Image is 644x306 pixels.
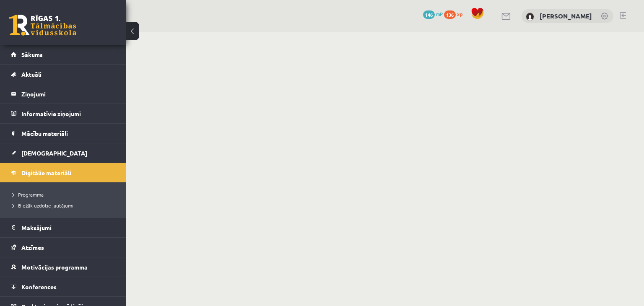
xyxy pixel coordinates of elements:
[21,51,43,58] span: Sākums
[21,283,57,290] span: Konferences
[11,104,115,123] a: Informatīvie ziņojumi
[21,244,44,251] span: Atzīmes
[21,149,87,157] span: [DEMOGRAPHIC_DATA]
[11,218,115,237] a: Maksājumi
[11,277,115,296] a: Konferences
[9,15,76,36] a: Rīgas 1. Tālmācības vidusskola
[457,10,462,17] span: xp
[11,124,115,143] a: Mācību materiāli
[21,70,42,78] span: Aktuāli
[21,263,88,271] span: Motivācijas programma
[21,218,115,237] legend: Maksājumi
[540,12,592,20] a: [PERSON_NAME]
[13,191,44,198] span: Programma
[11,143,115,163] a: [DEMOGRAPHIC_DATA]
[444,10,456,19] span: 136
[423,10,443,17] a: 146 mP
[11,65,115,84] a: Aktuāli
[21,130,68,137] span: Mācību materiāli
[21,84,115,104] legend: Ziņojumi
[13,202,73,209] span: Biežāk uzdotie jautājumi
[11,45,115,64] a: Sākums
[21,104,115,123] legend: Informatīvie ziņojumi
[13,191,117,198] a: Programma
[21,169,71,176] span: Digitālie materiāli
[526,13,534,21] img: Angelisa Kuzņecova
[11,163,115,182] a: Digitālie materiāli
[423,10,435,19] span: 146
[444,10,467,17] a: 136 xp
[13,202,117,209] a: Biežāk uzdotie jautājumi
[11,238,115,257] a: Atzīmes
[11,84,115,104] a: Ziņojumi
[11,257,115,277] a: Motivācijas programma
[436,10,443,17] span: mP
